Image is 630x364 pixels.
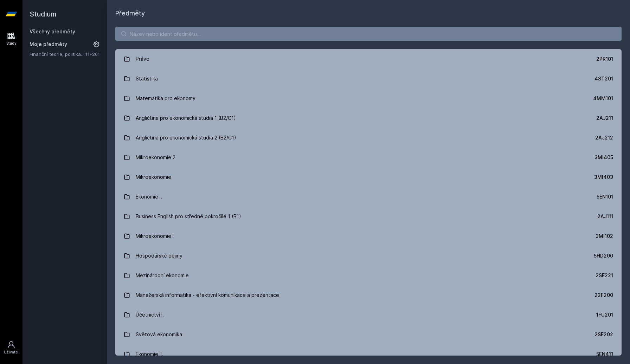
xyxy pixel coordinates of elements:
div: 2PR101 [596,56,613,63]
a: Matematika pro ekonomy 4MM101 [115,89,622,108]
div: 2AJ111 [597,213,613,220]
div: Mikroekonomie [136,170,171,184]
div: Ekonomie I. [136,190,162,204]
a: Manažerská informatika - efektivní komunikace a prezentace 22F200 [115,285,622,305]
div: 4ST201 [594,75,613,82]
a: Angličtina pro ekonomická studia 1 (B2/C1) 2AJ211 [115,108,622,128]
div: Manažerská informatika - efektivní komunikace a prezentace [136,288,279,302]
div: Mikroekonomie I [136,229,174,243]
div: 1FU201 [596,311,613,318]
div: Mikroekonomie 2 [136,150,175,164]
div: Matematika pro ekonomy [136,91,195,105]
div: Světová ekonomika [136,327,182,342]
div: Účetnictví I. [136,308,164,322]
div: 2SE202 [594,331,613,338]
a: Právo 2PR101 [115,49,622,69]
div: 2AJ212 [595,134,613,141]
a: Study [1,28,21,50]
a: Mikroekonomie 2 3MI405 [115,148,622,167]
a: Účetnictví I. 1FU201 [115,305,622,325]
a: Mikroekonomie 3MI403 [115,167,622,187]
div: Study [6,41,17,46]
div: Mezinárodní ekonomie [136,268,189,282]
a: Finanční teorie, politika a instituce [30,51,85,58]
a: Mezinárodní ekonomie 2SE221 [115,266,622,285]
div: 22F200 [594,292,613,299]
div: Angličtina pro ekonomická studia 2 (B2/C1) [136,131,236,145]
a: Statistika 4ST201 [115,69,622,89]
a: Všechny předměty [30,28,75,34]
a: Světová ekonomika 2SE202 [115,325,622,344]
input: Název nebo ident předmětu… [115,27,622,41]
a: 11F201 [85,51,100,57]
div: Hospodářské dějiny [136,249,182,263]
a: Mikroekonomie I 3MI102 [115,226,622,246]
div: 5EN411 [596,351,613,358]
div: Uživatel [4,350,19,355]
div: 2SE221 [596,272,613,279]
div: Business English pro středně pokročilé 1 (B1) [136,209,241,223]
div: Statistika [136,72,158,86]
a: Angličtina pro ekonomická studia 2 (B2/C1) 2AJ212 [115,128,622,148]
a: Uživatel [1,337,21,358]
span: Moje předměty [30,41,67,48]
div: 3MI403 [594,174,613,181]
div: Právo [136,52,149,66]
div: 3MI102 [596,233,613,240]
div: 4MM101 [593,95,613,102]
a: Ekonomie II. 5EN411 [115,344,622,364]
a: Business English pro středně pokročilé 1 (B1) 2AJ111 [115,207,622,226]
a: Ekonomie I. 5EN101 [115,187,622,207]
div: 5EN101 [597,193,613,200]
div: Angličtina pro ekonomická studia 1 (B2/C1) [136,111,236,125]
a: Hospodářské dějiny 5HD200 [115,246,622,266]
div: Ekonomie II. [136,347,163,361]
div: 3MI405 [594,154,613,161]
h1: Předměty [115,8,622,18]
div: 2AJ211 [596,115,613,122]
div: 5HD200 [594,252,613,259]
